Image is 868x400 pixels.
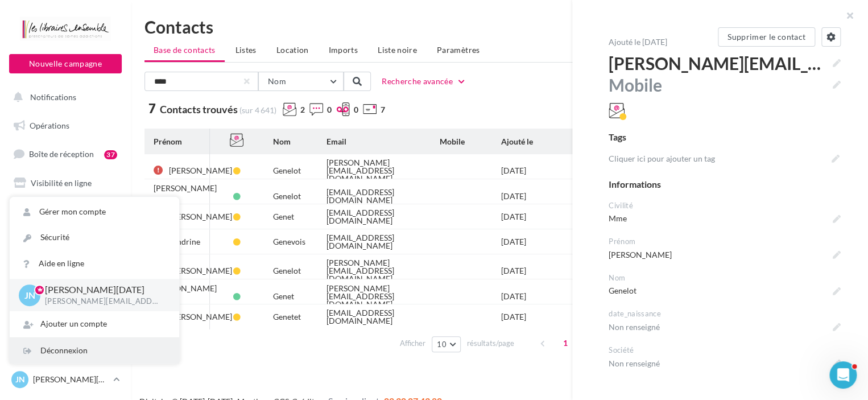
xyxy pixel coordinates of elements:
span: Nom [273,137,291,146]
span: [PERSON_NAME] [609,247,841,263]
iframe: Intercom live chat [829,361,857,389]
span: 7 [148,102,156,115]
span: Ajouté le [DATE] [609,37,667,47]
p: Cliquer ici pour ajouter un tag [609,153,827,164]
span: Paramètres [437,45,480,55]
div: Prénom [609,236,841,247]
span: Visibilité en ligne [31,178,92,188]
p: [PERSON_NAME][EMAIL_ADDRESS][DATE][DOMAIN_NAME] [45,296,161,307]
span: Mme [609,211,841,226]
div: Genet [273,292,294,300]
a: Aide en ligne [10,251,179,277]
div: Sandrine [169,238,200,246]
div: Genetet [273,313,301,321]
span: Contacts trouvés [160,103,238,116]
span: Location [276,45,309,55]
a: Sécurité [10,225,179,250]
div: [EMAIL_ADDRESS][DOMAIN_NAME] [326,209,421,225]
p: [PERSON_NAME][DATE] [45,283,161,296]
div: Civilité [609,200,841,211]
div: [DATE] [501,292,526,300]
div: [PERSON_NAME][EMAIL_ADDRESS][DOMAIN_NAME] [326,259,421,283]
span: Opérations [30,121,69,130]
span: JN [15,374,25,385]
a: JN [PERSON_NAME][DATE] [9,369,122,390]
div: [PERSON_NAME] [154,184,217,192]
button: Supprimer le contact [718,27,815,47]
button: Nouvelle campagne [9,54,122,73]
span: Listes [235,45,257,55]
span: 10 [437,340,447,349]
button: Notifications [7,85,119,109]
button: 10 [432,336,461,352]
a: Visibilité en ligne [7,171,124,195]
a: Contacts [7,228,124,251]
button: Recherche avancée [377,75,471,88]
a: Opérations [7,114,124,138]
div: [PERSON_NAME] [169,313,232,321]
span: (sur 4 641) [239,105,276,115]
span: Mobile [440,137,465,146]
div: Société [609,345,841,356]
span: Imports [329,45,358,55]
span: 0 [354,104,358,116]
div: [PERSON_NAME] [169,213,232,221]
span: Prénom [154,137,182,146]
span: Boîte de réception [29,149,94,159]
div: Genevois [273,238,305,246]
div: Genelot [273,192,301,200]
div: Genelot [273,267,301,275]
div: [DATE] [501,167,526,175]
span: Ajouté le [501,137,533,146]
span: Non renseigné [609,319,841,335]
div: Informations [609,178,841,191]
span: Email [326,137,346,146]
div: Ajouter un compte [10,311,179,337]
a: Gérer mon compte [10,199,179,225]
span: Notifications [30,92,76,102]
div: Déconnexion [10,338,179,364]
a: Calendrier [7,284,124,308]
span: 1 [556,334,574,352]
span: Non renseigné [609,356,841,372]
a: Campagnes [7,200,124,224]
span: Liste noire [378,45,417,55]
div: [EMAIL_ADDRESS][DOMAIN_NAME] [326,309,421,325]
div: [DATE] [501,213,526,221]
div: [PERSON_NAME] [169,267,232,275]
span: 0 [327,104,332,116]
div: [EMAIL_ADDRESS][DOMAIN_NAME] [326,234,421,250]
div: [PERSON_NAME] [154,284,217,292]
h1: Contacts [144,18,854,35]
span: JN [24,288,35,302]
a: Médiathèque [7,256,124,280]
p: [PERSON_NAME][DATE] [33,374,109,385]
div: Nom [609,273,841,283]
div: [DATE] [501,267,526,275]
div: [DATE] [501,192,526,200]
span: [PERSON_NAME][EMAIL_ADDRESS][DOMAIN_NAME] [609,52,841,74]
div: 37 [104,150,117,159]
span: Afficher [400,338,425,349]
div: Tags [609,131,841,144]
div: date_naissance [609,308,841,319]
div: [DATE] [501,313,526,321]
span: Mobile [609,74,841,96]
div: [PERSON_NAME] [169,167,232,175]
span: 7 [381,104,385,116]
span: Genelot [609,283,841,299]
div: [PERSON_NAME][EMAIL_ADDRESS][DOMAIN_NAME] [326,284,421,308]
span: résultats/page [467,338,514,349]
div: Genelot [273,167,301,175]
div: [DATE] [501,238,526,246]
button: Nom [258,72,344,91]
div: [PERSON_NAME][EMAIL_ADDRESS][DOMAIN_NAME] [326,159,421,183]
a: Boîte de réception37 [7,142,124,166]
div: Genet [273,213,294,221]
span: Nom [268,76,286,86]
div: [EMAIL_ADDRESS][DOMAIN_NAME] [326,188,421,204]
span: 2 [300,104,305,116]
